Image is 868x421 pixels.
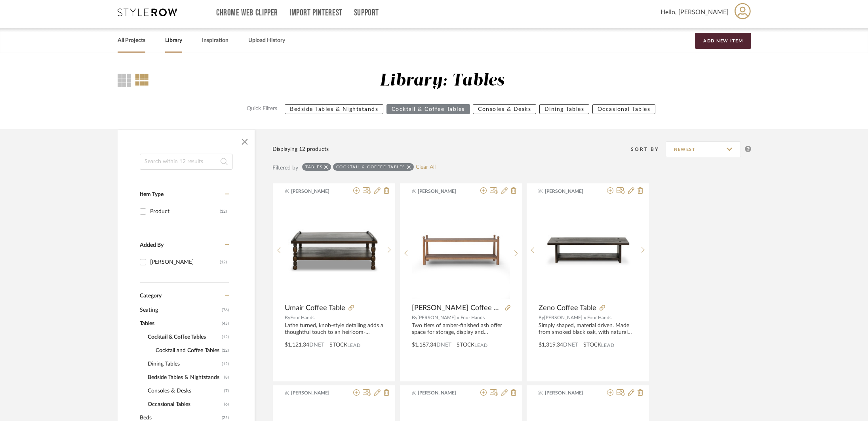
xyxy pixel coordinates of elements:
span: Zeno Coffee Table [539,304,596,312]
span: Umair Coffee Table [285,304,345,312]
button: Occasional Tables [592,104,656,114]
a: Chrome Web Clipper [216,10,278,16]
div: (12) [220,205,227,218]
span: [PERSON_NAME] [291,188,341,195]
a: Clear All [416,164,436,171]
div: Library: Tables [380,71,505,91]
span: [PERSON_NAME] x Four Hands [417,315,485,320]
span: (76) [222,304,229,316]
button: Bedside Tables & Nightstands [285,104,383,114]
span: [PERSON_NAME] x Four Hands [544,315,611,320]
div: Simply shaped, material driven. Made from smoked black oak, with natural knots and graining, a pa... [539,322,637,336]
span: $1,319.34 [539,342,563,348]
span: STOCK [583,341,601,349]
a: Library [165,35,182,46]
span: Consoles & Desks [148,384,222,398]
span: (12) [222,344,229,357]
div: Cocktail & Coffee Tables [336,164,405,170]
a: All Projects [118,35,145,46]
div: Tables [305,164,322,170]
div: 0 [412,200,510,299]
span: (8) [224,371,229,384]
span: Lead [474,343,488,348]
a: Support [354,10,379,16]
span: [PERSON_NAME] [545,389,595,396]
button: Dining Tables [539,104,590,114]
span: Hello, [PERSON_NAME] [661,8,729,17]
div: Filtered by [272,164,298,172]
span: By [539,315,544,320]
button: Close [237,134,253,150]
span: STOCK [457,341,474,349]
a: Upload History [248,35,285,46]
button: Add New Item [695,33,751,49]
button: Cocktail & Coffee Tables [386,104,470,114]
span: [PERSON_NAME] [418,188,468,195]
span: STOCK [329,341,347,349]
span: Dining Tables [148,357,220,371]
div: Product [150,205,220,218]
span: DNET [309,342,324,348]
div: (12) [220,256,227,269]
div: [PERSON_NAME] [150,256,220,269]
span: [PERSON_NAME] Coffee Table [412,304,502,312]
div: Sort By [631,145,666,153]
span: (12) [222,331,229,343]
span: Added By [140,242,164,248]
span: [PERSON_NAME] [418,389,468,396]
span: Category [140,293,162,299]
span: Four Hands [290,315,314,320]
button: Consoles & Desks [473,104,536,114]
span: Cocktail & Coffee Tables [148,330,220,344]
span: Tables [140,317,220,330]
a: Import Pinterest [289,10,343,16]
span: Item Type [140,192,164,197]
span: Occasional Tables [148,398,222,411]
span: Lead [347,343,361,348]
img: Eldridge Coffee Table [412,201,510,299]
span: [PERSON_NAME] [291,389,341,396]
span: $1,121.34 [285,342,309,348]
span: [PERSON_NAME] [545,188,595,195]
img: Zeno Coffee Table [539,201,637,299]
span: DNET [563,342,578,348]
label: Quick Filters [242,104,282,114]
span: By [285,315,290,320]
span: Lead [601,343,615,348]
span: (45) [222,317,229,330]
span: Bedside Tables & Nightstands [148,371,222,384]
span: By [412,315,417,320]
span: DNET [436,342,451,348]
span: (12) [222,358,229,370]
div: Displaying 12 products [272,145,329,154]
span: Cocktail and Coffee Tables [156,344,220,357]
div: Lathe turned, knob-style detailing adds a thoughtful touch to an heirloom-inspired coffee table. ... [285,322,383,336]
a: Inspiration [202,35,228,46]
span: Seating [140,303,220,317]
input: Search within 12 results [140,154,232,170]
div: Two tiers of amber-finished ash offer space for storage, display and entertaining. Turned ball de... [412,322,510,336]
span: (6) [224,398,229,411]
span: (7) [224,385,229,397]
img: Umair Coffee Table [285,201,383,299]
span: $1,187.34 [412,342,436,348]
